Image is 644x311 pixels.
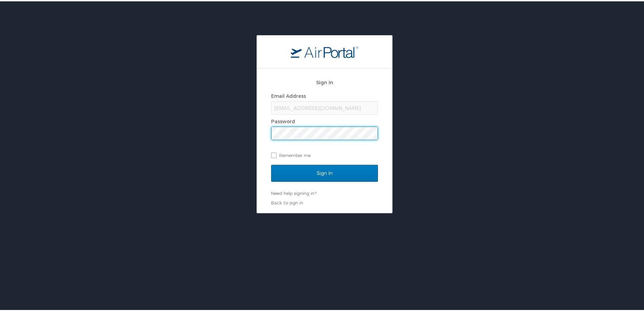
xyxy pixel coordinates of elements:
h2: Sign In [271,77,378,85]
a: Need help signing in? [271,189,316,195]
label: Remember me [271,149,378,159]
label: Email Address [271,92,306,97]
img: logo [291,44,358,57]
a: Back to sign in [271,199,303,204]
label: Password [271,117,295,123]
input: Sign In [271,163,378,180]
